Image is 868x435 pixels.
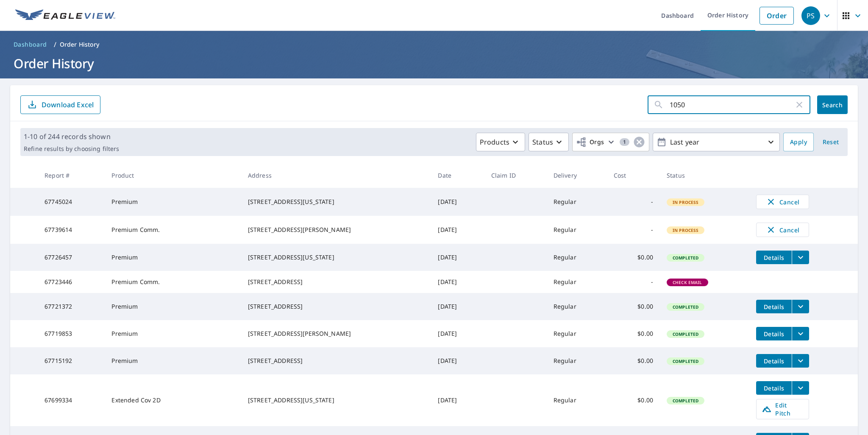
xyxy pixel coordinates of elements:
[431,293,484,320] td: [DATE]
[476,133,525,151] button: Products
[241,163,431,188] th: Address
[20,95,100,114] button: Download Excel
[759,7,794,25] a: Order
[660,163,749,188] th: Status
[547,320,607,347] td: Regular
[248,302,425,311] div: [STREET_ADDRESS]
[547,347,607,374] td: Regular
[668,227,704,233] span: In Process
[38,188,105,216] td: 67745024
[756,223,809,237] button: Cancel
[801,6,820,25] div: PS
[821,137,841,148] span: Reset
[824,101,841,109] span: Search
[756,381,792,395] button: detailsBtn-67699334
[42,100,94,109] p: Download Excel
[765,197,800,207] span: Cancel
[668,255,704,261] span: Completed
[765,225,800,235] span: Cancel
[756,251,792,264] button: detailsBtn-67726457
[105,320,241,347] td: Premium
[248,396,425,404] div: [STREET_ADDRESS][US_STATE]
[431,320,484,347] td: [DATE]
[783,133,814,151] button: Apply
[529,133,569,151] button: Status
[248,329,425,338] div: [STREET_ADDRESS][PERSON_NAME]
[105,163,241,188] th: Product
[817,95,848,114] button: Search
[607,320,660,347] td: $0.00
[38,244,105,271] td: 67726457
[248,253,425,262] div: [STREET_ADDRESS][US_STATE]
[668,358,704,364] span: Completed
[547,374,607,426] td: Regular
[38,347,105,374] td: 67715192
[761,303,787,311] span: Details
[668,398,704,404] span: Completed
[761,330,787,338] span: Details
[547,163,607,188] th: Delivery
[105,188,241,216] td: Premium
[668,279,707,285] span: Check Email
[792,300,809,313] button: filesDropdownBtn-67721372
[670,93,794,117] input: Address, Report #, Claim ID, etc.
[607,293,660,320] td: $0.00
[10,38,50,51] a: Dashboard
[761,357,787,365] span: Details
[576,137,604,148] span: Orgs
[248,278,425,286] div: [STREET_ADDRESS]
[607,271,660,293] td: -
[607,216,660,244] td: -
[24,131,119,142] p: 1-10 of 244 records shown
[248,357,425,365] div: [STREET_ADDRESS]
[38,374,105,426] td: 67699334
[756,399,809,419] a: Edit Pitch
[756,195,809,209] button: Cancel
[792,354,809,368] button: filesDropdownBtn-67715192
[105,374,241,426] td: Extended Cov 2D
[431,244,484,271] td: [DATE]
[532,137,553,147] p: Status
[105,244,241,271] td: Premium
[572,133,649,151] button: Orgs1
[762,401,804,417] span: Edit Pitch
[431,163,484,188] th: Date
[484,163,547,188] th: Claim ID
[607,188,660,216] td: -
[54,39,56,50] li: /
[105,347,241,374] td: Premium
[620,139,629,145] span: 1
[60,40,100,49] p: Order History
[10,55,858,72] h1: Order History
[607,374,660,426] td: $0.00
[480,137,509,147] p: Products
[38,320,105,347] td: 67719853
[668,331,704,337] span: Completed
[547,216,607,244] td: Regular
[653,133,780,151] button: Last year
[817,133,844,151] button: Reset
[431,216,484,244] td: [DATE]
[790,137,807,148] span: Apply
[667,135,766,150] p: Last year
[431,271,484,293] td: [DATE]
[756,327,792,340] button: detailsBtn-67719853
[38,271,105,293] td: 67723446
[792,327,809,340] button: filesDropdownBtn-67719853
[15,9,115,22] img: EV Logo
[792,251,809,264] button: filesDropdownBtn-67726457
[14,40,47,49] span: Dashboard
[38,216,105,244] td: 67739614
[105,216,241,244] td: Premium Comm.
[24,145,119,153] p: Refine results by choosing filters
[607,244,660,271] td: $0.00
[105,293,241,320] td: Premium
[248,198,425,206] div: [STREET_ADDRESS][US_STATE]
[792,381,809,395] button: filesDropdownBtn-67699334
[761,384,787,392] span: Details
[105,271,241,293] td: Premium Comm.
[10,38,858,51] nav: breadcrumb
[431,347,484,374] td: [DATE]
[547,293,607,320] td: Regular
[761,254,787,262] span: Details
